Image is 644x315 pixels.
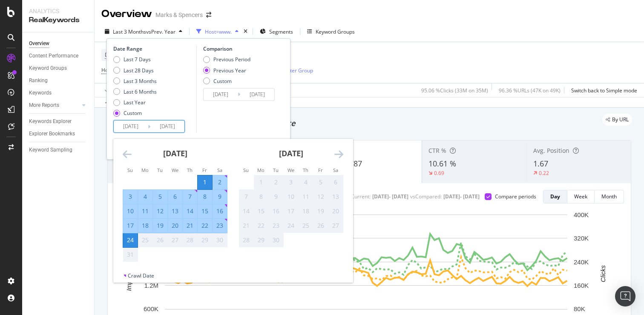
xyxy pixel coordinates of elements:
div: 27 [328,221,343,230]
div: [DATE] - [DATE] [372,193,408,200]
span: Avg. Position [533,146,569,155]
td: Not available. Friday, September 12, 2025 [313,189,328,204]
small: Fr [202,167,207,173]
small: Mo [257,167,264,173]
td: Not available. Wednesday, September 17, 2025 [284,204,299,218]
div: 3 [123,192,138,201]
button: Segments [256,25,296,38]
strong: [DATE] [279,148,303,158]
div: Overview [29,39,49,48]
div: 31 [123,250,138,259]
div: 5 [153,192,167,201]
div: Custom [213,77,232,85]
td: Not available. Saturday, September 6, 2025 [328,175,343,189]
div: 23 [269,221,283,230]
td: Selected as end date. Sunday, August 24, 2025 [123,233,138,247]
div: 14 [183,207,197,215]
div: Custom [124,109,142,117]
div: 2 [269,178,283,186]
td: Not available. Wednesday, September 3, 2025 [284,175,299,189]
td: Not available. Monday, September 15, 2025 [254,204,269,218]
div: 4 [138,192,152,201]
div: 0.69 [434,169,444,177]
span: CTR % [428,146,446,155]
td: Not available. Tuesday, August 26, 2025 [153,233,168,247]
span: Segments [269,28,293,35]
td: Not available. Thursday, September 11, 2025 [299,189,313,204]
small: We [172,167,178,173]
td: Not available. Friday, September 5, 2025 [313,175,328,189]
div: Switch back to Simple mode [571,87,637,94]
div: Custom [203,77,250,85]
span: 10.61 % [428,158,456,169]
td: Not available. Friday, September 19, 2025 [313,204,328,218]
div: 8 [198,192,212,201]
div: Current: [351,193,371,200]
td: Not available. Thursday, September 18, 2025 [299,204,313,218]
a: Keyword Sampling [29,146,88,155]
div: 25 [299,221,313,230]
div: 20 [168,221,182,230]
td: Not available. Tuesday, September 2, 2025 [269,175,284,189]
div: Calendar [113,139,353,272]
text: 400K [574,211,589,218]
td: Selected. Saturday, August 16, 2025 [213,204,227,218]
input: Start Date [114,120,148,132]
span: Last 3 Months [113,28,146,35]
div: 9 [269,192,283,201]
td: Selected. Wednesday, August 13, 2025 [168,204,183,218]
div: 26 [313,221,328,230]
button: Week [567,190,595,203]
td: Not available. Saturday, September 13, 2025 [328,189,343,204]
div: Keywords [29,89,52,97]
small: Th [303,167,308,173]
div: Compare periods [495,193,536,200]
a: Explorer Bookmarks [29,129,88,138]
td: Selected. Tuesday, August 12, 2025 [153,204,168,218]
div: 30 [269,236,283,244]
td: Selected. Sunday, August 17, 2025 [123,218,138,233]
div: [DATE] - [DATE] [443,193,480,200]
div: 28 [239,236,253,244]
small: Fr [318,167,323,173]
td: Not available. Sunday, September 7, 2025 [239,189,254,204]
div: 96.36 % URLs ( 47K on 49K ) [499,87,561,94]
div: Week [574,193,587,200]
td: Not available. Tuesday, September 9, 2025 [269,189,284,204]
div: Explorer Bookmarks [29,129,75,138]
div: Move forward to switch to the next month. [334,149,343,160]
text: 1.2M [144,282,158,289]
td: Selected. Tuesday, August 5, 2025 [153,189,168,204]
small: Su [127,167,133,173]
td: Not available. Sunday, September 14, 2025 [239,204,254,218]
div: Move backward to switch to the previous month. [123,149,132,160]
text: 600K [144,305,158,312]
td: Selected. Thursday, August 14, 2025 [183,204,198,218]
div: 25 [138,236,152,244]
td: Selected. Wednesday, August 20, 2025 [168,218,183,233]
td: Not available. Saturday, August 30, 2025 [213,233,227,247]
div: Custom [113,109,157,117]
td: Selected. Tuesday, August 19, 2025 [153,218,168,233]
div: Previous Period [203,56,250,63]
td: Selected. Monday, August 4, 2025 [138,189,153,204]
td: Selected. Thursday, August 7, 2025 [183,189,198,204]
div: 16 [269,207,283,215]
div: 24 [284,221,298,230]
small: Mo [141,167,149,173]
small: We [287,167,294,173]
div: Last 28 Days [124,67,154,74]
div: 19 [153,221,167,230]
td: Selected. Thursday, August 21, 2025 [183,218,198,233]
td: Not available. Thursday, September 4, 2025 [299,175,313,189]
td: Not available. Saturday, September 20, 2025 [328,204,343,218]
div: 1 [254,178,268,186]
div: 13 [328,192,343,201]
button: Month [595,190,624,203]
div: RealKeywords [29,15,87,25]
td: Not available. Monday, September 22, 2025 [254,218,269,233]
td: Not available. Monday, September 8, 2025 [254,189,269,204]
div: Previous Period [213,56,250,63]
div: 11 [138,207,152,215]
td: Selected. Sunday, August 10, 2025 [123,204,138,218]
